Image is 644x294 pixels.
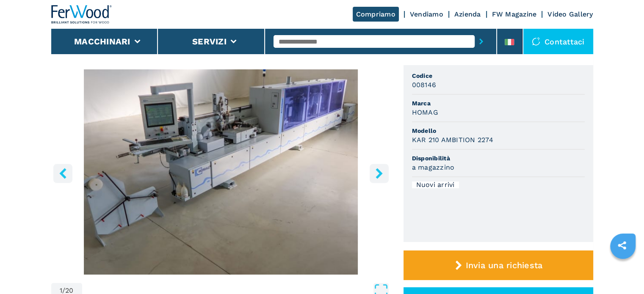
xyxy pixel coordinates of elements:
img: Bordatrice Singola HOMAG KAR 210 AMBITION 2274 [51,69,391,275]
img: Contattaci [532,37,540,46]
h3: a magazzino [412,162,455,172]
a: FW Magazine [492,10,537,18]
button: submit-button [475,32,488,51]
span: Marca [412,99,585,107]
span: 1 [60,287,62,294]
span: Codice [412,71,585,80]
h3: 008146 [412,80,437,90]
h3: KAR 210 AMBITION 2274 [412,135,493,145]
div: Contattaci [523,29,593,54]
iframe: Chat [608,256,638,288]
a: Video Gallery [547,10,593,18]
div: Nuovi arrivi [412,181,459,188]
a: Compriamo [353,7,399,22]
button: left-button [53,164,72,183]
h3: HOMAG [412,107,438,117]
span: Invia una richiesta [465,260,542,270]
span: / [62,287,65,294]
a: sharethis [611,235,633,256]
span: Disponibilità [412,154,585,162]
span: Modello [412,126,585,135]
a: Azienda [454,10,481,18]
button: right-button [370,164,389,183]
a: Vendiamo [410,10,443,18]
span: 20 [65,287,74,294]
button: Macchinari [74,36,130,47]
img: Ferwood [51,5,112,24]
button: Invia una richiesta [404,250,593,280]
div: Go to Slide 1 [51,69,391,275]
button: Servizi [192,36,227,47]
